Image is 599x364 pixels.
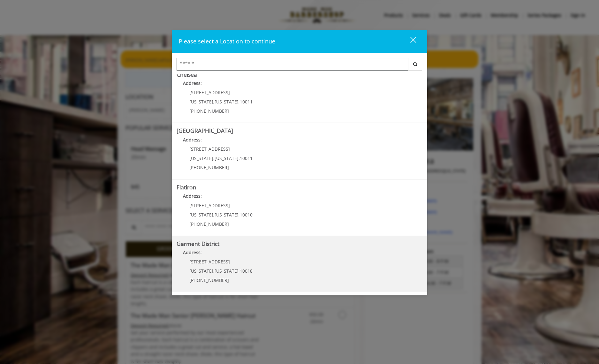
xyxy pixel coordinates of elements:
[177,183,196,191] b: Flatiron
[189,164,229,171] span: [PHONE_NUMBER]
[183,137,202,143] b: Address:
[189,99,213,105] span: [US_STATE]
[189,268,213,274] span: [US_STATE]
[239,99,240,105] span: ,
[177,240,219,247] b: Garment District
[189,146,230,152] span: [STREET_ADDRESS]
[240,155,253,161] span: 10011
[177,58,422,74] div: Center Select
[239,212,240,218] span: ,
[183,249,202,255] b: Address:
[403,36,416,46] div: close dialog
[412,62,419,66] i: Search button
[215,99,239,105] span: [US_STATE]
[240,268,253,274] span: 10018
[177,71,197,78] b: Chelsea
[189,259,230,265] span: [STREET_ADDRESS]
[215,155,239,161] span: [US_STATE]
[179,37,275,45] span: Please select a Location to continue
[213,268,215,274] span: ,
[240,212,253,218] span: 10010
[189,212,213,218] span: [US_STATE]
[398,35,420,48] button: close dialog
[213,99,215,105] span: ,
[183,80,202,86] b: Address:
[240,99,253,105] span: 10011
[215,268,239,274] span: [US_STATE]
[189,202,230,209] span: [STREET_ADDRESS]
[189,155,213,161] span: [US_STATE]
[215,212,239,218] span: [US_STATE]
[239,268,240,274] span: ,
[189,108,229,114] span: [PHONE_NUMBER]
[183,193,202,199] b: Address:
[189,89,230,95] span: [STREET_ADDRESS]
[189,277,229,283] span: [PHONE_NUMBER]
[177,58,408,71] input: Search Center
[239,155,240,161] span: ,
[213,212,215,218] span: ,
[189,221,229,227] span: [PHONE_NUMBER]
[177,127,233,134] b: [GEOGRAPHIC_DATA]
[213,155,215,161] span: ,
